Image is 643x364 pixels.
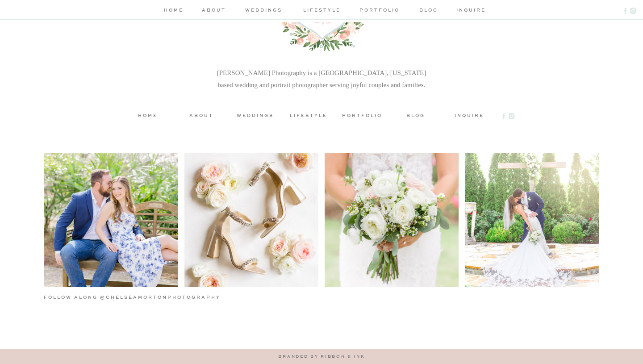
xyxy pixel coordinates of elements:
a: branded by ribbon & ink [247,353,396,360]
a: home [128,112,168,118]
a: portfolio [358,6,401,16]
a: inquire [449,112,489,118]
a: weddings [235,112,275,118]
h3: follow along @chelseamortonphotography [44,293,243,300]
a: about [181,112,221,118]
a: home [162,6,185,16]
a: lifestyle [288,112,329,118]
a: portfolio [342,112,382,118]
a: inquire [456,6,482,16]
a: lifestyle [301,6,343,16]
a: about [200,6,227,16]
p: [PERSON_NAME] Photography is a [GEOGRAPHIC_DATA], [US_STATE] based wedding and portrait photograp... [215,67,428,93]
a: blog [396,112,436,118]
a: blog [416,6,441,16]
a: weddings [242,6,285,16]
